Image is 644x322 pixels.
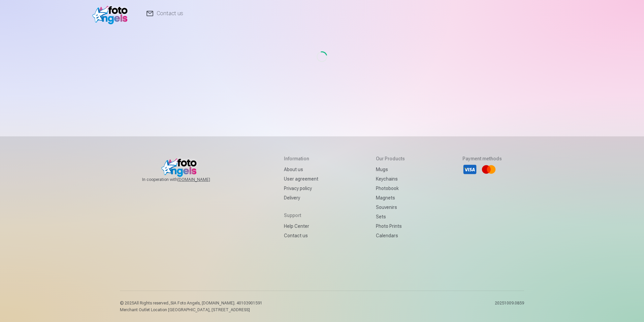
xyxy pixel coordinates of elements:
a: Mugs [376,165,405,174]
p: © 2025 All Rights reserved. , [120,300,262,306]
a: About us [284,165,318,174]
a: Magnets [376,193,405,203]
h5: Information [284,155,318,162]
a: Sets [376,212,405,221]
a: Keychains [376,174,405,184]
a: Calendars [376,231,405,240]
a: Photo prints [376,221,405,231]
p: 20251009.0859 [495,300,524,313]
a: Contact us [284,231,318,240]
h5: Payment methods [462,155,502,162]
a: Privacy policy [284,184,318,193]
a: Photobook [376,184,405,193]
span: In cooperation with [142,177,226,182]
a: Delivery [284,193,318,203]
h5: Our products [376,155,405,162]
a: User agreement [284,174,318,184]
a: Souvenirs [376,203,405,212]
span: SIA Foto Angels, [DOMAIN_NAME]. 40103901591 [170,301,262,305]
li: Visa [462,162,477,177]
li: Mastercard [481,162,496,177]
p: Merchant Outlet Location [GEOGRAPHIC_DATA], [STREET_ADDRESS] [120,307,262,313]
a: [DOMAIN_NAME] [178,177,226,182]
h5: Support [284,212,318,219]
a: Help Center [284,221,318,231]
img: /fa2 [92,3,131,24]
